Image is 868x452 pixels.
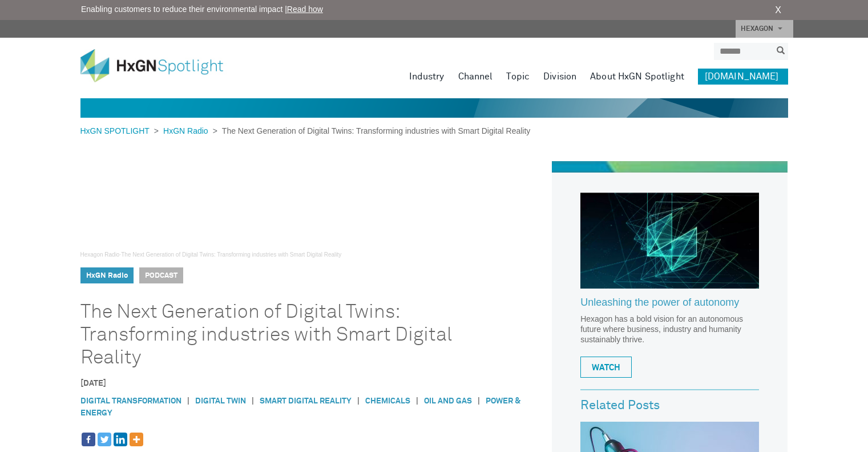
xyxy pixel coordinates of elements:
[114,433,127,446] a: Linkedin
[217,126,531,135] span: The Next Generation of Digital Twins: Transforming industries with Smart Digital Reality
[472,395,486,407] span: |
[580,357,632,378] a: WATCH
[580,314,759,345] p: Hexagon has a bold vision for an autonomous future where business, industry and humanity sustaina...
[590,69,684,85] a: About HxGN Spotlight
[246,395,260,407] span: |
[98,433,111,446] a: Twitter
[543,69,576,85] a: Division
[82,433,95,446] a: Facebook
[181,395,195,407] span: |
[410,395,424,407] span: |
[736,20,793,38] a: HEXAGON
[195,397,246,405] a: Digital Twin
[86,272,128,279] a: HxGN Radio
[287,5,323,14] a: Read how
[352,395,365,407] span: |
[80,126,154,135] a: HxGN SPOTLIGHT
[506,69,530,85] a: Topic
[458,69,493,85] a: Channel
[81,3,323,15] span: Enabling customers to reduce their environmental impact |
[80,49,240,82] img: HxGN Spotlight
[139,267,183,283] span: Podcast
[130,433,143,446] a: More
[409,69,445,85] a: Industry
[698,69,788,85] a: [DOMAIN_NAME]
[580,297,759,314] a: Unleashing the power of autonomy
[80,397,181,405] a: Digital Transformation
[580,193,759,289] img: Hexagon_CorpVideo_Pod_RR_2.jpg
[365,397,410,405] a: Chemicals
[121,251,341,258] a: The Next Generation of Digital Twins: Transforming industries with Smart Digital Reality
[80,379,106,387] time: [DATE]
[80,301,514,369] h1: The Next Generation of Digital Twins: Transforming industries with Smart Digital Reality
[424,397,472,405] a: Oil and gas
[159,126,213,135] a: HxGN Radio
[80,251,120,258] a: Hexagon Radio
[580,399,759,413] h3: Related Posts
[775,3,781,17] a: X
[80,250,547,259] div: ·
[80,125,531,137] div: > >
[260,397,352,405] a: Smart Digital Reality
